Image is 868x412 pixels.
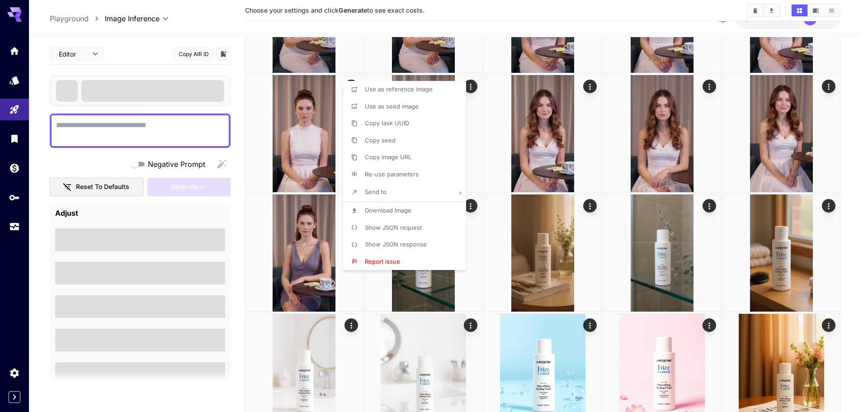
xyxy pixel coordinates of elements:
span: Re-use parameters [365,170,419,178]
span: Copy image URL [365,153,411,161]
span: Use as reference image [365,85,433,93]
span: Copy task UUID [365,119,409,127]
span: Report issue [365,258,400,265]
span: Send to [365,188,387,195]
span: Copy seed [365,137,396,144]
span: Use as seed image [365,103,419,110]
span: Download Image [365,207,411,214]
span: Show JSON request [365,224,422,231]
span: Show JSON response [365,241,427,248]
